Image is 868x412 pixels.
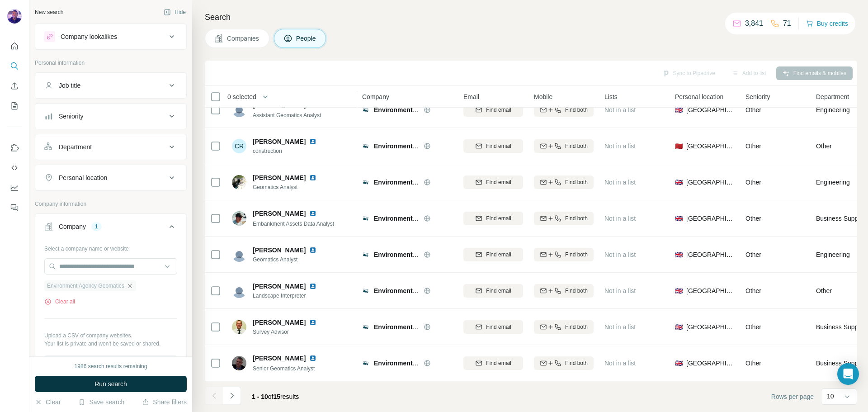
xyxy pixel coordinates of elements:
img: Avatar [232,103,246,117]
span: Find both [565,251,588,259]
span: [PERSON_NAME] [253,246,306,255]
span: 🇬🇧 [675,250,683,259]
span: Department [816,92,849,101]
span: Not in a list [604,142,636,150]
button: Personal location [35,167,186,189]
span: [GEOGRAPHIC_DATA] [686,178,735,187]
span: Find both [565,142,588,150]
span: Environment Agency Geomatics [374,360,471,367]
span: Assistant Geomatics Analyst [253,112,321,118]
span: 🇬🇧 [675,286,683,295]
button: Quick start [7,38,22,54]
img: Avatar [232,356,246,370]
button: Find email [463,356,523,370]
span: Environment Agency Geomatics [374,179,471,186]
span: Geomatics Analyst [253,183,327,191]
span: Find email [486,287,511,295]
span: 🇬🇧 [675,322,683,331]
span: Business Support [816,214,866,223]
span: Not in a list [604,360,636,367]
span: [GEOGRAPHIC_DATA] [686,359,735,368]
img: LinkedIn logo [309,355,316,362]
button: Search [7,58,22,74]
span: of [268,393,274,400]
span: Environment Agency Geomatics [374,106,471,114]
span: Find both [565,287,588,295]
img: Logo of Environment Agency Geomatics [362,287,369,294]
p: Company information [35,200,187,208]
button: Find both [534,212,594,225]
span: Embankment Assets Data Analyst [253,221,334,227]
button: Dashboard [7,180,22,196]
span: Senior Geomatics Analyst [253,365,315,372]
span: Other [745,287,761,294]
img: LinkedIn logo [309,174,316,181]
span: [GEOGRAPHIC_DATA] [686,322,735,331]
p: Personal information [35,59,187,67]
span: Find email [486,323,511,331]
img: Avatar [232,175,246,189]
div: 1986 search results remaining [75,362,147,370]
span: Other [745,215,761,222]
button: Feedback [7,199,22,216]
span: Not in a list [604,323,636,331]
div: New search [35,8,63,16]
div: Company [59,222,86,231]
span: 🇬🇧 [675,178,683,187]
span: Not in a list [604,106,636,114]
button: Find email [463,175,523,189]
span: Survey Advisor [253,328,327,336]
button: Find both [534,175,594,189]
span: Find email [486,106,511,114]
button: Company1 [35,216,186,241]
span: Mobile [534,92,552,101]
button: Use Surfe API [7,160,22,176]
span: Other [745,142,761,150]
span: [PERSON_NAME] [253,137,306,146]
img: Logo of Environment Agency Geomatics [362,251,369,258]
button: Find both [534,248,594,261]
button: Company lookalikes [35,26,186,47]
span: Find both [565,106,588,114]
div: Department [59,142,92,152]
span: 🇬🇧 [675,359,683,368]
div: CR [232,139,246,153]
span: Engineering [816,178,850,187]
span: [PERSON_NAME] [253,354,306,363]
span: [GEOGRAPHIC_DATA] [686,250,735,259]
img: Avatar [232,320,246,334]
img: Logo of Environment Agency Geomatics [362,360,369,367]
span: Not in a list [604,287,636,294]
span: Landscape Interpreter [253,292,327,300]
p: 71 [783,18,791,29]
img: LinkedIn logo [309,210,316,217]
span: Environment Agency Geomatics [374,287,471,294]
button: Hide [157,5,192,19]
p: Upload a CSV of company websites. [44,331,177,340]
span: [GEOGRAPHIC_DATA] [686,286,735,295]
div: Open Intercom Messenger [837,363,859,385]
button: Find email [463,103,523,117]
span: Find both [565,323,588,331]
span: Lists [604,92,618,101]
img: Logo of Environment Agency Geomatics [362,106,369,114]
button: Find both [534,356,594,370]
span: Find both [565,214,588,223]
button: Find both [534,284,594,298]
span: Personal location [675,92,723,101]
button: Find email [463,284,523,298]
span: Seniority [745,92,770,101]
button: Enrich CSV [7,78,22,94]
img: Logo of Environment Agency Geomatics [362,142,369,150]
button: Find email [463,320,523,334]
span: Engineering [816,250,850,259]
p: 10 [827,392,834,401]
span: Find email [486,359,511,367]
span: Other [745,106,761,114]
span: Business Support [816,322,866,331]
span: [PERSON_NAME] [253,318,306,327]
p: 3,841 [745,18,763,29]
span: [GEOGRAPHIC_DATA] [686,142,735,151]
span: 🇬🇧 [675,214,683,223]
button: Seniority [35,105,186,127]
